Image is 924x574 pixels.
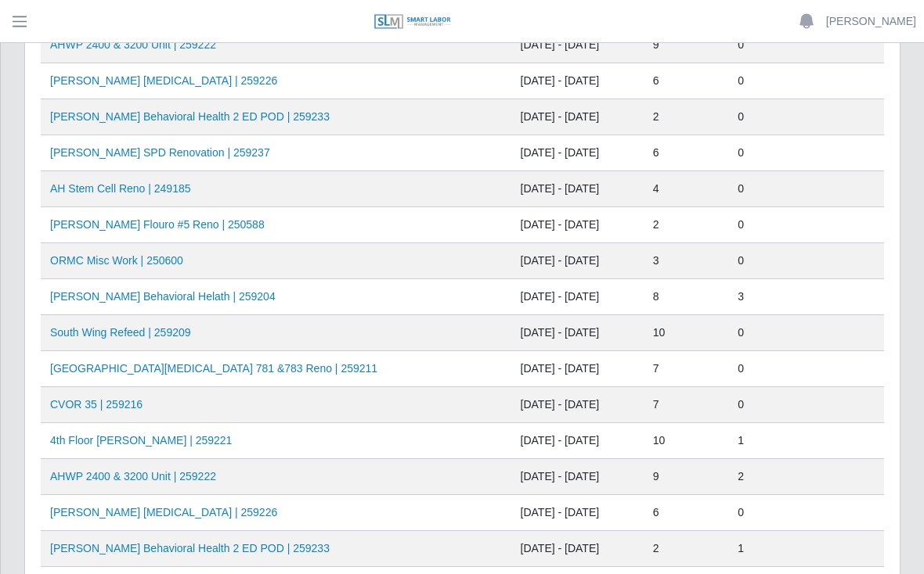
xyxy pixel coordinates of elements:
td: [DATE] - [DATE] [511,279,644,315]
td: [DATE] - [DATE] [511,243,644,279]
td: 6 [644,135,728,171]
td: 0 [728,27,884,63]
td: 2 [728,459,884,495]
td: 10 [644,423,728,459]
td: 0 [728,351,884,387]
td: [DATE] - [DATE] [511,135,644,171]
td: 9 [644,27,728,63]
img: SLM Logo [374,13,452,30]
td: 10 [644,315,728,351]
td: 4 [644,171,728,207]
a: [PERSON_NAME] Behavioral Helath | 259204 [50,290,276,303]
a: South Wing Refeed | 259209 [50,326,191,339]
td: 7 [644,351,728,387]
td: 0 [728,315,884,351]
a: AH Stem Cell Reno | 249185 [50,182,191,195]
td: [DATE] - [DATE] [511,171,644,207]
td: [DATE] - [DATE] [511,63,644,99]
a: AHWP 2400 & 3200 Unit | 259222 [50,38,216,51]
td: 1 [728,423,884,459]
a: 4th Floor [PERSON_NAME] | 259221 [50,434,232,447]
td: 0 [728,63,884,99]
td: 1 [728,531,884,567]
td: 0 [728,99,884,135]
td: 2 [644,99,728,135]
td: 6 [644,495,728,531]
td: 0 [728,207,884,243]
td: [DATE] - [DATE] [511,27,644,63]
a: [GEOGRAPHIC_DATA][MEDICAL_DATA] 781 &783 Reno | 259211 [50,362,377,375]
a: [PERSON_NAME] [MEDICAL_DATA] | 259226 [50,506,277,518]
td: 8 [644,279,728,315]
td: 0 [728,135,884,171]
td: 2 [644,531,728,567]
td: 0 [728,495,884,531]
td: 0 [728,243,884,279]
a: AHWP 2400 & 3200 Unit | 259222 [50,470,216,483]
td: 2 [644,207,728,243]
a: [PERSON_NAME] [826,13,916,30]
td: 0 [728,171,884,207]
td: 7 [644,387,728,423]
td: 3 [644,243,728,279]
td: 9 [644,459,728,495]
a: [PERSON_NAME] Flouro #5 Reno | 250588 [50,218,265,231]
a: [PERSON_NAME] SPD Renovation | 259237 [50,146,270,159]
a: [PERSON_NAME] Behavioral Health 2 ED POD | 259233 [50,110,330,123]
td: [DATE] - [DATE] [511,387,644,423]
td: [DATE] - [DATE] [511,351,644,387]
td: [DATE] - [DATE] [511,531,644,567]
td: [DATE] - [DATE] [511,423,644,459]
td: 3 [728,279,884,315]
td: [DATE] - [DATE] [511,315,644,351]
td: 6 [644,63,728,99]
a: [PERSON_NAME] Behavioral Health 2 ED POD | 259233 [50,542,330,554]
a: ORMC Misc Work | 250600 [50,254,183,267]
td: [DATE] - [DATE] [511,207,644,243]
a: [PERSON_NAME] [MEDICAL_DATA] | 259226 [50,74,277,87]
td: [DATE] - [DATE] [511,495,644,531]
td: [DATE] - [DATE] [511,99,644,135]
td: [DATE] - [DATE] [511,459,644,495]
a: CVOR 35 | 259216 [50,398,143,411]
td: 0 [728,387,884,423]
